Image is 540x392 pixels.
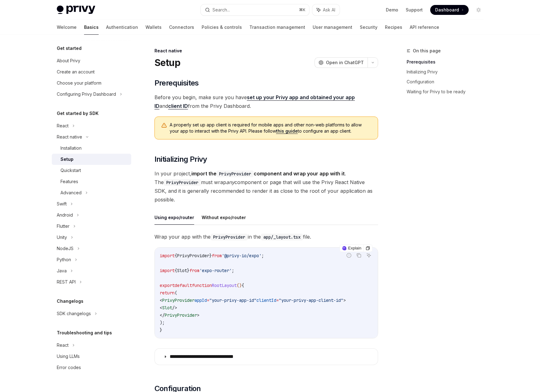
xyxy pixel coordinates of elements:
[406,7,423,13] a: Support
[187,268,190,273] span: }
[57,6,95,14] img: light logo
[249,20,305,35] a: Transaction management
[60,144,82,152] div: Installation
[162,305,172,311] span: Slot
[145,20,162,35] a: Wallets
[154,154,207,164] span: Initializing Privy
[276,128,298,134] a: this guide
[175,268,177,273] span: {
[261,234,303,240] code: app/_layout.tsx
[60,156,74,163] div: Setup
[175,290,177,296] span: (
[279,297,343,303] span: "your-privy-app-client-id"
[57,310,91,317] div: SDK changelogs
[160,312,165,318] span: </
[326,59,364,66] span: Open in ChatGPT
[52,77,131,89] a: Choose your platform
[57,267,67,275] div: Java
[106,20,138,35] a: Authentication
[212,6,230,14] div: Search...
[160,297,162,303] span: <
[192,283,212,288] span: function
[175,283,192,288] span: default
[57,110,99,117] h5: Get started by SDK
[226,179,234,185] em: any
[57,234,67,241] div: Unity
[209,253,212,258] span: }
[57,45,82,52] h5: Get started
[57,133,82,141] div: React native
[343,297,346,303] span: >
[261,253,264,258] span: ;
[170,122,372,134] span: A properly set up app client is required for mobile apps and other non-web platforms to allow you...
[160,268,175,273] span: import
[57,341,69,349] div: React
[154,94,355,109] a: set up your Privy app and obtained your app ID
[160,305,162,311] span: <
[161,122,167,129] svg: Warning
[57,200,67,208] div: Swift
[160,283,175,288] span: export
[211,234,248,240] code: PrivyProvider
[57,329,112,337] h5: Troubleshooting and tips
[60,167,81,174] div: Quickstart
[407,57,489,67] a: Prerequisites
[165,312,197,318] span: PrivyProvider
[57,245,74,252] div: NodeJS
[474,5,484,15] button: Toggle dark mode
[57,90,116,98] div: Configuring Privy Dashboard
[299,7,306,12] span: ⌘ K
[191,170,345,177] strong: import the component and wrap your app with it
[57,364,81,371] div: Error codes
[276,297,279,303] span: =
[154,232,378,241] span: Wrap your app with the in the file.
[413,47,441,55] span: On this page
[60,178,78,185] div: Features
[190,268,199,273] span: from
[154,93,378,110] span: Before you begin, make sure you have and from the Privy Dashboard.
[57,211,73,219] div: Android
[323,7,335,13] span: Ask AI
[257,297,276,303] span: clientId
[52,55,131,66] a: About Privy
[315,57,368,68] button: Open in ChatGPT
[407,67,489,77] a: Initializing Privy
[154,169,378,204] span: In your project, . The must wrap component or page that will use the Privy React Native SDK, and ...
[169,20,194,35] a: Connectors
[57,222,69,230] div: Flutter
[177,268,187,273] span: Slot
[57,353,80,360] div: Using LLMs
[52,165,131,176] a: Quickstart
[212,253,222,258] span: from
[154,48,378,54] div: React native
[207,297,209,303] span: =
[160,327,162,333] span: }
[52,362,131,373] a: Error codes
[430,5,469,15] a: Dashboard
[435,7,459,13] span: Dashboard
[202,210,246,225] button: Without expo/router
[355,251,363,259] button: Copy the contents from the code block
[194,297,207,303] span: appId
[175,253,177,258] span: {
[168,103,188,109] a: client ID
[222,253,261,258] span: '@privy-io/expo'
[202,20,242,35] a: Policies & controls
[52,143,131,154] a: Installation
[154,78,199,88] span: Prerequisites
[216,170,254,177] code: PrivyProvider
[154,210,194,225] button: Using expo/router
[242,283,244,288] span: {
[360,20,377,35] a: Security
[410,20,439,35] a: API reference
[232,268,234,273] span: ;
[57,122,69,130] div: React
[177,253,209,258] span: PrivyProvider
[60,189,82,196] div: Advanced
[52,154,131,165] a: Setup
[160,290,175,296] span: return
[84,20,99,35] a: Basics
[385,20,402,35] a: Recipes
[345,251,353,259] button: Report incorrect code
[212,283,237,288] span: RootLayout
